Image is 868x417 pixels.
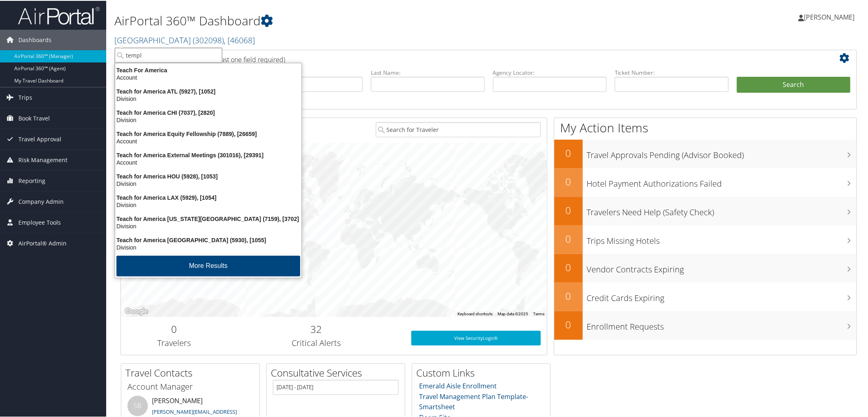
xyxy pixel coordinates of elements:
[193,34,224,45] span: ( 302098 )
[799,4,863,29] a: [PERSON_NAME]
[498,311,528,315] span: Map data ©2025
[457,310,493,316] button: Keyboard shortcuts
[110,116,306,123] div: Division
[127,380,253,392] h3: Account Manager
[110,87,306,94] div: Teach for America ATL (5927), [1052]
[419,391,529,411] a: Travel Management Plan Template- Smartsheet
[110,66,306,73] div: Teach For America
[110,214,306,222] div: Teach for America [US_STATE][GEOGRAPHIC_DATA] (7159), [3702]
[554,145,583,159] h2: 0
[234,321,399,335] h2: 32
[110,158,306,165] div: Account
[371,68,485,76] label: Last Name:
[114,34,255,45] a: [GEOGRAPHIC_DATA]
[110,151,306,158] div: Teach for America External Meetings (301016), [29391]
[18,107,50,128] span: Book Travel
[110,129,306,137] div: Teach for America Equity Fellowship (7889), [26659]
[18,87,32,107] span: Trips
[554,310,857,339] a: 0Enrollment Requests
[587,288,857,303] h3: Credit Cards Expiring
[804,12,855,21] span: [PERSON_NAME]
[207,54,285,63] span: (at least one field required)
[127,321,221,335] h2: 0
[127,337,221,348] h3: Travelers
[110,179,306,187] div: Division
[554,282,857,310] a: 0Credit Cards Expiring
[110,243,306,250] div: Division
[110,236,306,243] div: Teach for America [GEOGRAPHIC_DATA] (5930), [1055]
[554,317,583,331] h2: 0
[18,170,45,190] span: Reporting
[110,108,306,116] div: Teach for America CHI (7037), [2820]
[554,253,857,282] a: 0Vendor Contracts Expiring
[18,29,51,49] span: Dashboards
[127,51,789,65] h2: Airtinerary Lookup
[123,306,150,316] img: Google
[18,149,67,169] span: Risk Management
[587,230,857,246] h3: Trips Missing Hotels
[416,365,550,379] h2: Custom Links
[110,172,306,179] div: Teach for America HOU (5928), [1053]
[587,173,857,189] h3: Hotel Payment Authorizations Failed
[114,11,614,29] h1: AirPortal 360™ Dashboard
[116,255,300,276] button: More Results
[554,167,857,196] a: 0Hotel Payment Authorizations Failed
[18,191,64,211] span: Company Admin
[18,232,67,253] span: AirPortal® Admin
[554,196,857,225] a: 0Travelers Need Help (Safety Check)
[110,193,306,201] div: Teach for America LAX (5929), [1054]
[587,202,857,217] h3: Travelers Need Help (Safety Check)
[615,68,729,76] label: Ticket Number:
[493,68,607,76] label: Agency Locator:
[554,231,583,245] h2: 0
[110,137,306,144] div: Account
[587,259,857,274] h3: Vendor Contracts Expiring
[411,330,541,345] a: View SecurityLogic®
[587,145,857,160] h3: Travel Approvals Pending (Advisor Booked)
[419,381,497,390] a: Emerald Aisle Enrollment
[271,365,405,379] h2: Consultative Services
[127,395,148,415] div: SB
[554,139,857,167] a: 0Travel Approvals Pending (Advisor Booked)
[18,5,100,25] img: airportal-logo.png
[554,203,583,216] h2: 0
[587,316,857,332] h3: Enrollment Requests
[554,225,857,253] a: 0Trips Missing Hotels
[533,311,544,315] a: Terms (opens in new tab)
[249,68,363,76] label: First Name:
[110,222,306,229] div: Division
[224,34,255,45] span: , [ 46068 ]
[125,365,259,379] h2: Travel Contacts
[110,73,306,80] div: Account
[554,260,583,274] h2: 0
[554,288,583,302] h2: 0
[737,76,851,92] button: Search
[18,212,61,232] span: Employee Tools
[18,128,61,149] span: Travel Approval
[234,337,399,348] h3: Critical Alerts
[110,94,306,102] div: Division
[554,174,583,188] h2: 0
[376,121,541,136] input: Search for Traveler
[123,306,150,316] a: Open this area in Google Maps (opens a new window)
[554,118,857,136] h1: My Action Items
[110,201,306,208] div: Division
[115,47,222,62] input: Search Accounts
